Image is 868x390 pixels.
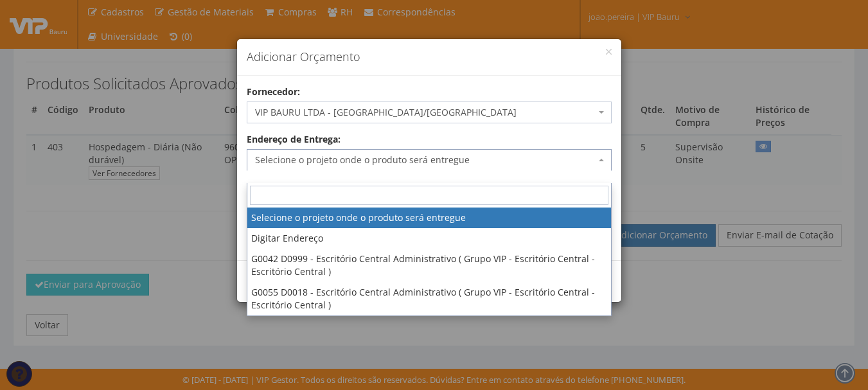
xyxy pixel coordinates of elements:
li: Selecione o projeto onde o produto será entregue [247,208,611,228]
li: Digitar Endereço [247,228,611,249]
label: Data de Entrega: [247,181,320,193]
label: Endereço de Entrega: [247,133,341,146]
span: VIP BAURU LTDA - Bauru/SP [247,102,612,123]
li: G0042 D0999 - Escritório Central Administrativo ( Grupo VIP - Escritório Central - Escritório Cen... [247,249,611,282]
h4: Adicionar Orçamento [247,49,612,66]
span: Selecione o projeto onde o produto será entregue [247,149,612,171]
li: G0055 D0018 - Escritório Central Administrativo ( Grupo VIP - Escritório Central - Escritório Cen... [247,282,611,315]
span: VIP BAURU LTDA - Bauru/SP [255,106,596,119]
span: Selecione o projeto onde o produto será entregue [255,154,596,166]
label: Fornecedor: [247,85,300,98]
